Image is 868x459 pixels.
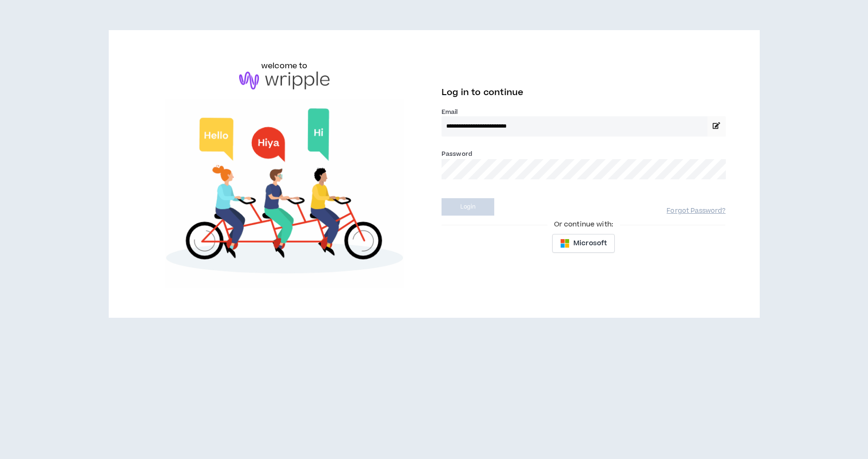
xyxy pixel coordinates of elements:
[442,198,494,216] button: Login
[442,150,472,158] label: Password
[442,87,523,98] span: Log in to continue
[442,108,726,116] label: Email
[552,234,615,253] button: Microsoft
[239,72,330,89] img: logo-brand.png
[261,60,308,72] h6: welcome to
[573,238,607,249] span: Microsoft
[667,207,725,216] a: Forgot Password?
[143,99,427,288] img: Welcome to Wripple
[547,219,620,230] span: Or continue with:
